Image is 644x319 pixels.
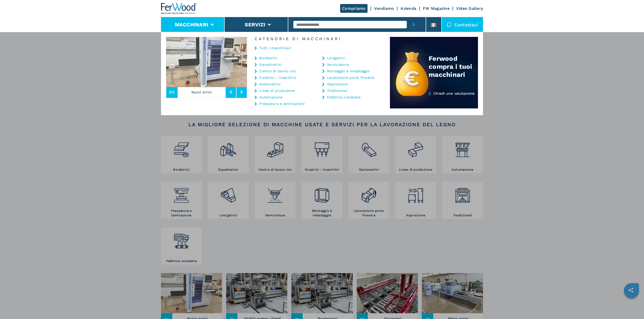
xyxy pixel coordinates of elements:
a: Linee di produzione [259,89,295,92]
a: Squadratrici [259,63,282,66]
a: Foratrici - inseritrici [259,76,296,79]
a: Tutti i macchinari [259,46,291,50]
a: FW Magazine [423,6,450,11]
div: Ferwood compra i tuoi macchinari [429,54,478,79]
a: Chiedi una valutazione [390,91,478,109]
img: Ferwood [161,3,197,14]
button: Macchinari [175,22,208,28]
a: Lavorazione porte finestre [327,76,375,79]
a: Bordatrici [259,56,277,60]
a: Aspirazione [327,82,348,86]
a: Automazione [259,95,283,99]
img: image [166,37,247,87]
span: 94 [169,90,175,94]
a: Fabbrica completa [327,95,360,99]
button: Servizi [245,22,265,28]
a: Tradizionali [327,89,347,92]
a: Azienda [400,6,416,11]
button: submit-button [407,17,421,32]
a: Pressatura e laminazione [259,102,305,105]
div: Contattaci [442,17,483,32]
h6: Categorie di Macchinari [247,37,390,41]
a: Levigatrici [327,56,345,60]
a: Vendiamo [374,6,394,11]
a: Video Gallery [456,6,483,11]
p: Nuovi arrivi [178,86,226,98]
img: Contattaci [447,22,452,27]
a: Sezionatrici [259,82,280,86]
a: Compriamo [340,4,368,13]
a: Montaggio e imballaggio [327,69,370,73]
a: Verniciatura [327,63,349,66]
img: image [247,37,328,87]
a: Centro di lavoro cnc [259,69,296,73]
